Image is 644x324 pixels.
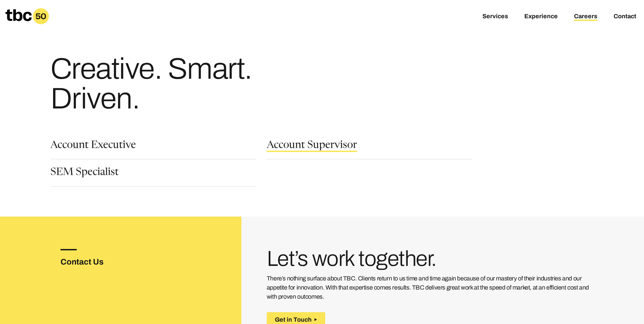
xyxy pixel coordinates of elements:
h3: Let’s work together. [267,249,594,269]
h3: Contact Us [61,256,125,268]
a: Contact [614,13,636,21]
a: SEM Specialist [50,168,119,179]
a: Account Executive [50,141,136,152]
span: Get in Touch [275,316,312,323]
h1: Creative. Smart. Driven. [50,54,310,114]
a: Homepage [5,8,49,24]
a: Careers [574,13,597,21]
a: Account Supervisor [267,141,357,152]
p: There’s nothing surface about TBC. Clients return to us time and time again because of our master... [267,274,594,301]
a: Services [482,13,508,21]
a: Experience [524,13,558,21]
